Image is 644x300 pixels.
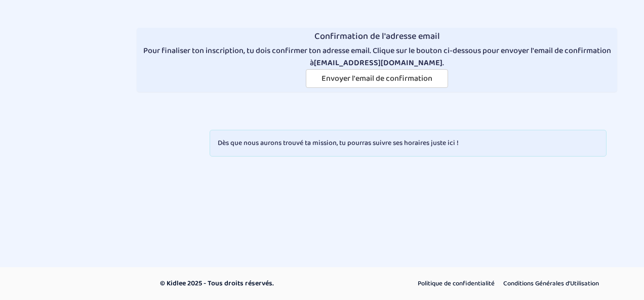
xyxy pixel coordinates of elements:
[141,45,614,69] p: Pour finaliser ton inscription, tu dois confirmer ton adresse email. Clique sur le bouton ci-dess...
[306,69,448,88] button: Envoyer l'email de confirmation
[321,72,432,85] span: Envoyer l'email de confirmation
[218,138,598,148] p: Dès que nous aurons trouvé ta mission, tu pourras suivre ses horaires juste ici !
[414,277,498,290] a: Politique de confidentialité
[160,278,365,289] p: © Kidlee 2025 - Tous droits réservés.
[141,32,614,42] h4: Confirmation de l'adresse email
[314,57,442,69] strong: [EMAIL_ADDRESS][DOMAIN_NAME]
[500,277,602,290] a: Conditions Générales d’Utilisation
